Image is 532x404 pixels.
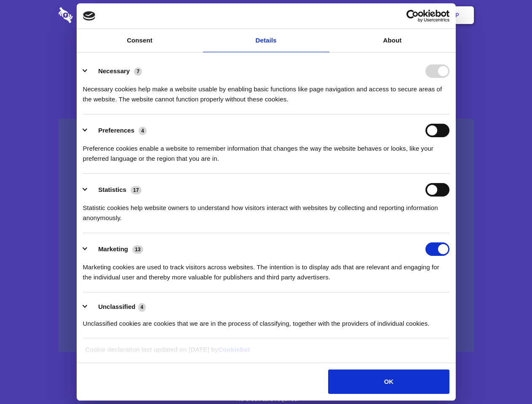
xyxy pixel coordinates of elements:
div: Unclassified cookies are cookies that we are in the process of classifying, together with the pro... [83,312,449,329]
button: OK [328,369,449,394]
label: Marketing [98,245,128,252]
button: Marketing (13) [83,242,149,256]
button: Necessary (7) [83,64,147,78]
iframe: Drift Widget Chat Controller [490,362,522,394]
a: Cookiebot [218,346,250,353]
label: Necessary [98,67,130,74]
button: Preferences (4) [83,124,152,137]
button: Statistics (17) [83,183,147,197]
a: Wistia video thumbnail [59,119,474,352]
div: Cookie declaration last updated on [DATE] by [79,345,453,361]
label: Statistics [98,186,126,193]
div: Necessary cookies help make a website usable by enabling basic functions like page navigation and... [83,78,449,104]
h4: Auto-redaction of sensitive data, encrypted data sharing and self-destructing private chats. Shar... [59,77,474,104]
h1: Eliminate Slack Data Loss. [59,38,474,68]
span: 7 [134,67,142,76]
a: Login [382,2,419,28]
a: Contact [342,2,380,28]
span: 13 [132,245,143,254]
div: Marketing cookies are used to track visitors across websites. The intention is to display ads tha... [83,256,449,282]
label: Preferences [98,127,134,134]
span: 4 [138,303,146,311]
img: logo-wordmark-white-trans-d4663122ce5f474addd5e946df7df03e33cb6a1c49d2221995e7729f52c070b2.svg [59,7,131,23]
div: Preference cookies enable a website to remember information that changes the way the website beha... [83,137,449,164]
span: 17 [131,186,142,194]
a: Pricing [247,2,284,28]
img: logo [83,11,96,21]
a: Details [203,29,329,52]
div: Statistic cookies help website owners to understand how visitors interact with websites by collec... [83,197,449,223]
button: Unclassified (4) [83,302,151,312]
span: 4 [139,127,147,135]
a: About [329,29,456,52]
a: Consent [77,29,203,52]
a: Usercentrics Cookiebot - opens in a new window [376,10,449,22]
